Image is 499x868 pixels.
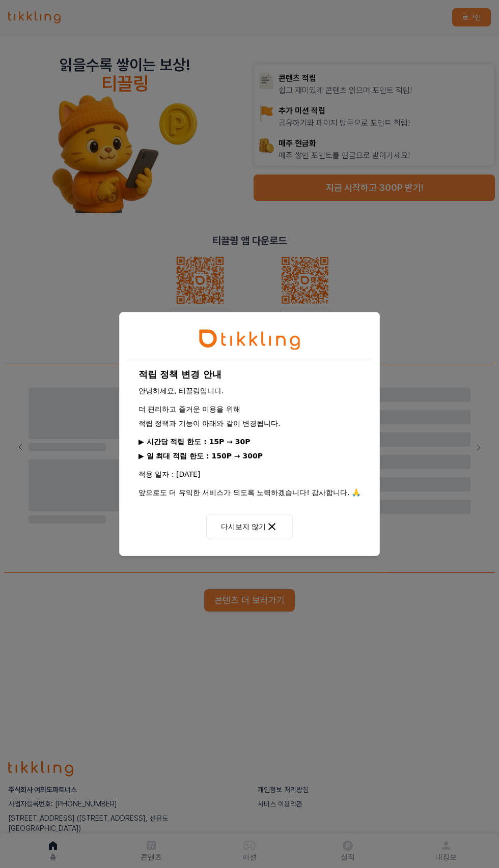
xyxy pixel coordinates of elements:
p: ▶ 일 최대 적립 한도 : 150P → 300P [138,451,361,461]
p: 앞으로도 더 유익한 서비스가 되도록 노력하겠습니다! 감사합니다. 🙏 [138,487,361,498]
h1: 적립 정책 변경 안내 [138,367,361,382]
p: ▶ 시간당 적립 한도 : 15P → 30P [138,437,361,447]
p: 적용 일자 : [DATE] [138,469,361,479]
p: 안녕하세요, 티끌링입니다. [138,386,361,396]
img: tikkling_character [199,329,300,350]
p: 더 편리하고 즐거운 이용을 위해 [138,404,361,414]
p: 적립 정책과 기능이 아래와 같이 변경됩니다. [138,418,361,428]
button: 다시보지 않기 [206,514,293,539]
